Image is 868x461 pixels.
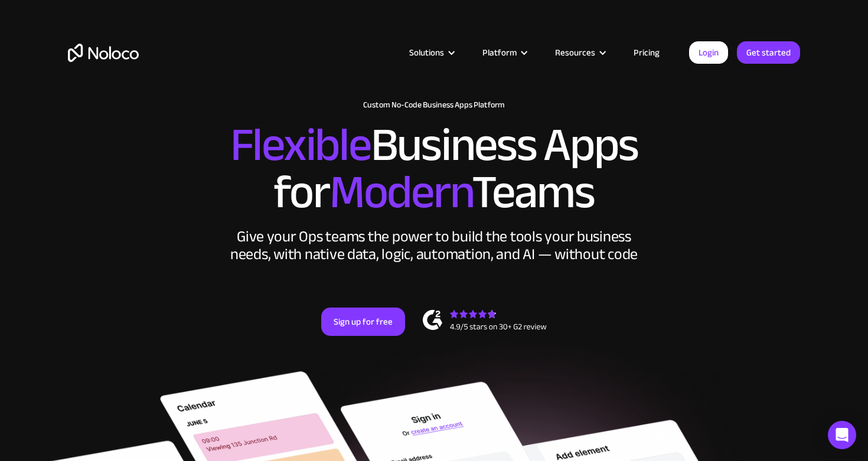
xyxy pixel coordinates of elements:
[555,45,595,60] div: Resources
[227,228,641,263] div: Give your Ops teams the power to build the tools your business needs, with native data, logic, au...
[689,41,728,64] a: Login
[468,45,540,60] div: Platform
[482,45,517,60] div: Platform
[409,45,444,60] div: Solutions
[329,148,472,236] span: Modern
[828,421,856,449] div: Open Intercom Messenger
[68,44,139,62] a: home
[321,308,405,336] a: Sign up for free
[394,45,468,60] div: Solutions
[540,45,619,60] div: Resources
[68,122,800,216] h2: Business Apps for Teams
[230,101,371,189] span: Flexible
[619,45,674,60] a: Pricing
[737,41,800,64] a: Get started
